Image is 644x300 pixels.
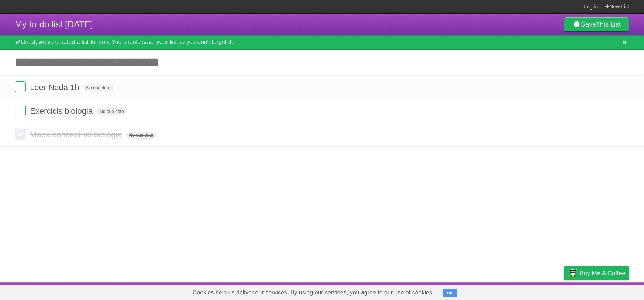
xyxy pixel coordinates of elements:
label: Done [15,105,26,116]
span: Leer Nada 1h [30,83,81,92]
b: This List [596,21,621,28]
span: Exercicis biologia [30,106,94,116]
a: Buy me a coffee [564,266,629,280]
img: Buy me a coffee [568,267,578,279]
button: OK [443,289,457,297]
span: Cookies help us deliver our services. By using our services, you agree to our use of cookies. [185,285,441,300]
a: SaveThis List [564,17,629,32]
a: Privacy [554,284,574,298]
a: Developers [490,284,520,298]
label: Done [15,81,26,92]
a: Suggest a feature [583,284,629,298]
a: Terms [529,284,545,298]
a: About [466,284,481,298]
span: My to-do list [DATE] [15,19,93,29]
span: Mapa conceptual biologia [30,130,124,139]
label: Done [15,129,26,140]
span: Buy me a coffee [579,267,626,280]
span: No due date [97,108,127,115]
span: No due date [126,132,156,139]
span: No due date [83,85,113,91]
